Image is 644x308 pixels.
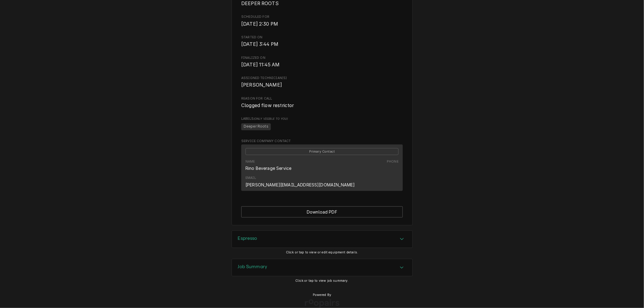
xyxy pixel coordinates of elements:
[241,41,278,47] span: [DATE] 3:44 PM
[241,21,403,28] span: Scheduled For
[241,206,403,218] div: Button Group
[241,41,403,48] span: Started On
[241,82,282,88] span: [PERSON_NAME]
[241,116,403,131] div: [object Object]
[245,165,291,171] div: Rino Beverage Service
[241,62,280,68] span: [DATE] 11:45 AM
[238,236,257,241] h3: Espresso
[241,206,403,218] button: Download PDF
[238,264,268,270] h3: Job Summary
[245,148,399,155] span: Primary Contact
[232,231,412,248] div: Accordion Header
[241,206,403,218] div: Button Group Row
[241,14,403,19] span: Scheduled For
[232,259,412,276] div: Accordion Header
[241,35,403,48] div: Started On
[241,144,403,191] div: Contact
[241,139,403,144] span: Service Company Contact
[245,176,355,188] div: Email
[241,56,403,60] span: Finalized On
[241,35,403,40] span: Started On
[245,159,255,164] div: Name
[241,1,279,6] span: DEEPER ROOTS
[241,56,403,68] div: Finalized On
[241,21,278,27] span: [DATE] 2:30 PM
[241,96,403,101] span: Reason For Call
[241,139,403,194] div: Service Company Contact
[241,96,403,109] div: Reason For Call
[241,76,403,81] span: Assigned Technician(s)
[232,230,413,248] div: Espresso
[387,159,399,171] div: Phone
[232,231,412,248] button: Accordion Details Expand Trigger
[295,279,348,283] span: Click or tap to view job summary.
[232,259,412,276] button: Accordion Details Expand Trigger
[241,116,403,121] span: Labels
[241,81,403,89] span: Assigned Technician(s)
[241,144,403,194] div: Service Company Contact List
[241,14,403,27] div: Scheduled For
[286,250,358,254] span: Click or tap to view or edit equipment details.
[241,103,294,108] span: Clogged flow restrictor
[241,122,403,132] span: [object Object]
[245,159,291,171] div: Name
[245,148,399,155] div: Primary
[241,123,271,131] span: Deeper Roots
[245,176,256,180] div: Email
[245,182,355,187] a: [PERSON_NAME][EMAIL_ADDRESS][DOMAIN_NAME]
[232,259,413,276] div: Job Summary
[241,102,403,109] span: Reason For Call
[313,293,332,297] span: Powered By
[254,117,288,120] span: (Only Visible to You)
[241,61,403,68] span: Finalized On
[387,159,399,164] div: Phone
[241,76,403,89] div: Assigned Technician(s)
